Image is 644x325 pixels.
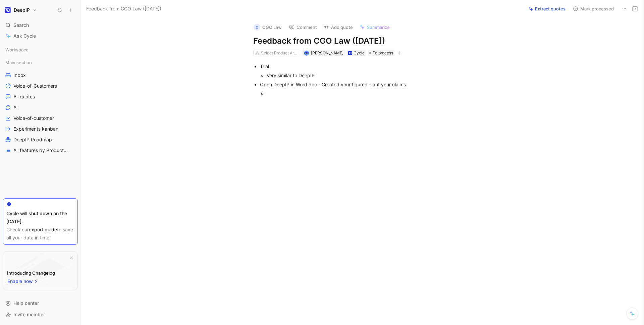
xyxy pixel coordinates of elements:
a: export guide [29,227,57,232]
div: Main sectionInboxVoice-of-CustomersAll quotesAllVoice-of-customerExperiments kanbanDeepIP Roadmap... [3,57,78,155]
h1: DeepIP [14,7,30,13]
div: Help center [3,298,78,308]
img: DeepIP [4,7,11,13]
span: Ask Cycle [13,32,36,40]
span: All quotes [13,93,35,100]
span: Main section [5,59,32,66]
div: Trial [260,63,485,70]
button: Enable now [7,277,39,286]
a: Experiments kanban [3,124,78,134]
a: All features by Product area [3,145,78,155]
span: Feedback from CGO Law ([DATE]) [86,5,161,13]
img: bg-BLZuj68n.svg [9,252,72,286]
span: [PERSON_NAME] [311,50,343,55]
a: All [3,102,78,112]
button: CCGO Law [251,22,285,32]
span: All features by Product area [13,147,69,154]
span: Experiments kanban [13,126,58,132]
span: Summarize [367,24,390,30]
div: Workspace [3,45,78,55]
div: Open DeepIP in Word doc - Created your figured - put your claims [260,81,485,88]
a: Voice-of-customer [3,113,78,123]
span: DeepIP Roadmap [13,136,52,143]
span: All [13,104,18,111]
button: Add quote [321,22,356,32]
a: DeepIP Roadmap [3,135,78,145]
div: Introducing Changelog [7,269,55,277]
span: Voice-of-Customers [13,83,57,89]
div: Cycle will shut down on the [DATE]. [6,210,74,226]
span: Invite member [13,312,45,317]
span: Enable now [7,277,34,285]
a: Voice-of-Customers [3,81,78,91]
a: Ask Cycle [3,31,78,41]
a: Inbox [3,70,78,80]
div: C [254,24,260,31]
img: avatar [305,51,308,55]
a: All quotes [3,92,78,102]
span: Inbox [13,72,26,79]
div: To process [368,50,394,56]
span: Workspace [5,46,29,53]
div: Invite member [3,310,78,320]
span: Help center [13,300,39,306]
div: Search [3,20,78,30]
div: Select Product Areas [261,50,299,56]
button: Mark processed [570,4,617,13]
button: Comment [286,22,320,32]
span: Voice-of-customer [13,115,54,122]
div: Check our to save all your data in time. [6,226,74,242]
h1: Feedback from CGO Law ([DATE]) [253,36,485,46]
div: Cycle [354,50,365,56]
div: Main section [3,57,78,67]
div: Very similar to DeepIP [267,72,485,79]
span: Search [13,21,29,29]
button: Extract quotes [526,4,569,13]
button: Summarize [357,22,393,32]
span: To process [373,50,393,56]
button: DeepIPDeepIP [3,5,39,15]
